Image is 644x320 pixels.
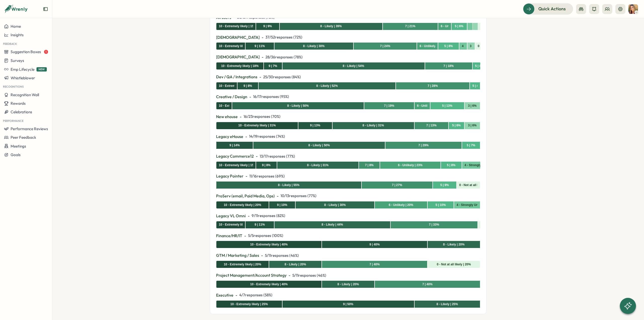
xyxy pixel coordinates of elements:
[11,144,26,149] span: Meetings
[248,213,250,219] span: -
[216,233,242,239] span: Finance/HR/IT
[216,213,246,219] span: Legacy VL Omni
[216,193,275,199] span: ProServ (email, Paid Media, Ops)
[343,64,364,68] div: 8 - Likely | 54%
[380,44,390,49] div: 7 | 24%
[287,103,309,108] div: 8 - Likely | 50%
[224,203,261,207] div: 10 - Extremely likely | 20%
[337,282,359,287] div: 8 - Likely | 20%
[435,203,446,207] div: 5 | 10%
[36,67,47,72] span: NEW
[219,103,229,108] div: 10 - Extremely likely | 6%
[11,24,21,29] span: Home
[269,64,277,68] div: 9 | 7%
[365,163,374,168] div: 7 | 8%
[320,24,342,29] div: 8 - Likely | 39%
[277,203,287,207] div: 9 | 10%
[259,74,261,80] span: -
[216,272,287,278] span: Project Management/Account Strategy
[392,183,402,188] div: 7 | 27%
[426,123,436,128] div: 7 | 13%
[219,24,253,29] div: 10 - Extremely likely | 15%
[250,242,288,247] div: 10 - Extremely likely | 40%
[219,222,243,227] div: 10 - Extremely likely | 11%
[459,183,478,188] div: 0 - Not at all likely | 9%
[216,54,260,60] span: [DEMOGRAPHIC_DATA]
[11,135,36,140] span: Peer Feedback
[11,110,32,114] span: Celebrations
[256,153,258,159] span: -
[321,222,343,227] div: 8 - Likely | 44%
[470,44,472,49] div: 3 | 3%
[250,282,288,287] div: 10 - Extremely likely | 40%
[11,49,41,54] span: Suggestion Boxes
[422,282,433,287] div: 7 | 40%
[244,84,252,88] div: 9 | 8%
[441,24,449,29] div: 6 - Unlikely | 5%
[292,273,326,278] span: 5 / 11 responses ( 46 %)
[475,64,480,68] div: 5 | 4%
[418,143,429,148] div: 7 | 29%
[628,4,638,14] button: Tarin O'Neill
[11,32,24,37] span: Insights
[253,94,289,99] span: 16 / 17 responses ( 95 %)
[444,44,453,49] div: 5 | 8%
[343,302,353,307] div: 9 | 50%
[224,262,261,267] div: 10 - Extremely likely | 20%
[263,24,272,29] div: 9 | 9%
[239,292,272,298] span: 4 / 7 responses ( 58 %)
[255,44,265,49] div: 9 | 11%
[216,74,257,80] span: Dev / QA / Integrations
[443,242,464,247] div: 8 - Likely | 20%
[249,173,285,179] span: 11 / 16 responses ( 69 %)
[216,114,238,120] span: New ehouse
[219,84,234,88] div: 10 - Extremely likely | 8%
[285,262,306,267] div: 8 - Likely | 20%
[370,262,380,267] div: 7 | 40%
[310,123,320,128] div: 9 | 13%
[478,44,480,49] div: 0 - Not at all likely | 3%
[260,154,295,159] span: 13 / 17 responses ( 77 %)
[221,64,259,68] div: 10 - Extremely likely | 18%
[462,44,464,49] div: 4 - Strongly Unlikely | 3%
[455,24,463,29] div: 5 | 6%
[262,54,263,60] span: -
[11,92,39,97] span: Recognition Wall
[11,58,24,63] span: Surveys
[277,193,278,199] span: -
[447,163,455,168] div: 5 | 8%
[442,103,452,108] div: 5 | 13%
[235,292,237,298] span: -
[363,123,384,128] div: 8 - Likely | 31%
[437,262,471,267] div: 0 - Not at all likely | 20%
[324,203,346,207] div: 8 - Likely | 30%
[240,114,242,120] span: -
[472,84,477,88] div: 5 | 4%
[467,143,475,148] div: 5 | 7%
[278,183,299,188] div: 8 - Likely | 55%
[262,163,270,168] div: 9 | 8%
[405,24,415,29] div: 7 | 21%
[398,163,422,168] div: 6 - Unlikely | 23%
[216,34,260,41] span: [DEMOGRAPHIC_DATA]
[219,163,253,168] div: 10 - Extremely likely | 15%
[216,153,254,159] span: Legacy Commerce12
[307,163,329,168] div: 8 - Likely | 31%
[249,134,285,139] span: 14 / 19 responses ( 74 %)
[216,292,233,298] span: Executive
[280,193,316,199] span: 10 / 13 responses ( 77 %)
[216,252,259,259] span: GTM / Marketing / Sales
[11,101,26,106] span: Rewards
[249,94,251,100] span: -
[468,123,476,128] div: 3 | 6%
[245,133,247,140] span: -
[429,222,439,227] div: 7 | 33%
[440,183,449,188] div: 5 | 9%
[229,143,240,148] div: 9 | 14%
[230,302,268,307] div: 10 - Extremely likely | 25%
[389,203,413,207] div: 6 - Unlikely | 20%
[436,302,458,307] div: 8 - Likely | 25%
[417,103,427,108] div: 6 - Unlikely | 6%
[538,6,566,12] span: Quick Actions
[43,7,48,12] button: Expand sidebar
